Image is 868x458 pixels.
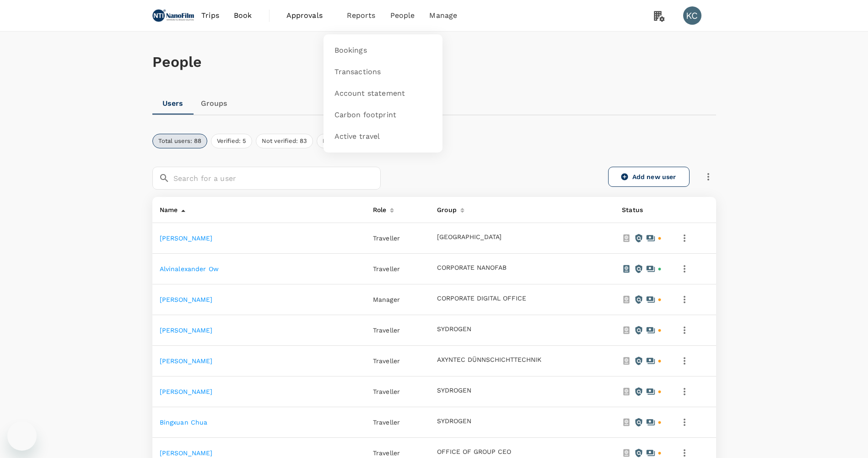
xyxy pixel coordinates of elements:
[329,83,437,104] a: Account statement
[160,419,208,426] a: Bingxuan Chua
[160,388,213,395] a: [PERSON_NAME]
[160,327,213,334] a: [PERSON_NAME]
[152,54,716,71] h1: People
[234,10,252,21] span: Book
[317,134,368,148] button: Deactivated: 1
[373,449,400,457] span: Traveller
[437,418,471,425] button: SYDROGEN
[156,201,178,215] div: Name
[152,93,194,114] a: Users
[194,93,235,114] a: Groups
[390,10,415,21] span: People
[329,104,437,126] a: Carbon footprint
[437,234,501,241] button: [GEOGRAPHIC_DATA]
[286,10,332,21] span: Approvals
[373,388,400,395] span: Traveller
[201,10,219,21] span: Trips
[369,201,387,215] div: Role
[160,265,219,273] a: Alvinalexander Ow
[160,234,213,242] a: [PERSON_NAME]
[329,126,437,147] a: Active travel
[373,234,400,242] span: Traveller
[334,131,380,142] span: Active travel
[173,167,381,190] input: Search for a user
[429,10,457,21] span: Manage
[373,296,400,303] span: Manager
[608,167,690,187] a: Add new user
[347,10,376,21] span: Reports
[329,61,437,83] a: Transactions
[211,134,252,148] button: Verified: 5
[152,134,207,148] button: Total users: 88
[160,357,213,365] a: [PERSON_NAME]
[373,419,400,426] span: Traveller
[683,6,701,25] div: KC
[152,5,194,26] img: NANOFILM TECHNOLOGIES INTERNATIONAL LIMITED
[437,448,511,456] button: OFFICE OF GROUP CEO
[437,387,471,394] button: SYDROGEN
[615,197,669,223] th: Status
[329,40,437,61] a: Bookings
[437,295,526,302] button: CORPORATE DIGITAL OFFICE
[373,357,400,365] span: Traveller
[160,449,213,457] a: [PERSON_NAME]
[437,264,507,272] button: CORPORATE NANOFAB
[7,421,37,451] iframe: Button to launch messaging window
[160,296,213,303] a: [PERSON_NAME]
[373,327,400,334] span: Traveller
[256,134,313,148] button: Not verified: 83
[433,201,457,215] div: Group
[334,110,396,120] span: Carbon footprint
[373,265,400,273] span: Traveller
[437,356,541,364] button: AXYNTEC DÜNNSCHICHTTECHNIK
[334,88,405,99] span: Account statement
[437,326,471,333] button: SYDROGEN
[334,45,367,56] span: Bookings
[334,67,381,77] span: Transactions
